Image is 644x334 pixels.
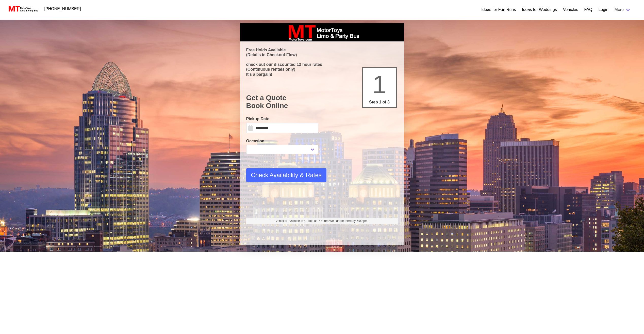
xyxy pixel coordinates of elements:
[246,48,398,52] p: Free Holds Available
[598,7,608,13] a: Login
[246,138,318,144] label: Occasion
[41,4,84,14] a: [PHONE_NUMBER]
[612,5,634,15] a: More
[284,23,360,41] img: box_logo_brand.jpeg
[246,52,398,57] p: (Details in Checkout Flow)
[365,99,394,105] p: Step 1 of 3
[563,7,578,13] a: Vehicles
[246,116,318,122] label: Pickup Date
[372,70,387,99] span: 1
[251,171,322,180] span: Check Availability & Rates
[246,62,398,67] p: check out our discounted 12 hour rates
[246,168,326,182] button: Check Availability & Rates
[7,5,38,12] img: MotorToys Logo
[481,7,516,13] a: Ideas for Fun Runs
[276,219,368,223] span: Vehicles available in as little as 7 hours.
[522,7,557,13] a: Ideas for Weddings
[246,72,398,77] p: It's a bargain!
[584,7,592,13] a: FAQ
[246,94,398,110] h1: Get a Quote Book Online
[329,219,368,223] span: We can be there by 6:00 pm.
[246,67,398,72] p: (Continuous rentals only)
